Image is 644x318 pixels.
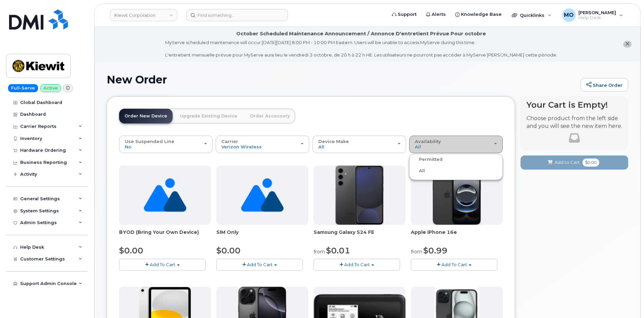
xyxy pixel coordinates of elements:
[554,159,580,166] span: Add to Cart
[411,249,422,255] small: from
[236,30,486,37] div: October Scheduled Maintenance Announcement / Annonce D'entretient Prévue Pour octobre
[119,246,143,255] span: $0.00
[216,229,308,242] div: SIM Only
[623,41,632,48] button: close notification
[119,136,213,153] button: Use Suspended Line No
[221,139,238,144] span: Carrier
[415,139,441,144] span: Availability
[415,144,421,149] span: All
[335,166,384,225] img: s24FE.jpg
[411,155,442,164] label: Permitted
[314,229,405,242] div: Samsung Galaxy S24 FE
[344,262,370,267] span: Add To Cart
[313,136,406,153] button: Device Make All
[318,144,324,149] span: All
[144,166,186,225] img: no_image_found-2caef05468ed5679b831cfe6fc140e25e0c280774317ffc20a367ab7fd17291e.png
[119,259,206,271] button: Add To Cart
[216,259,303,271] button: Add To Cart
[119,109,173,123] a: Order New Device
[150,262,175,267] span: Add To Cart
[314,259,400,271] button: Add To Cart
[165,39,557,58] div: MyServe scheduled maintenance will occur [DATE][DATE] 8:00 PM - 10:00 PM Eastern. Users will be u...
[411,259,497,271] button: Add To Cart
[411,229,503,242] div: Apple iPhone 16e
[245,109,295,123] a: Order Accessory
[318,139,349,144] span: Device Make
[582,158,599,167] span: $0.00
[175,109,243,123] a: Upgrade Existing Device
[580,78,628,92] a: Share Order
[241,166,284,225] img: no_image_found-2caef05468ed5679b831cfe6fc140e25e0c280774317ffc20a367ab7fd17291e.png
[125,144,131,149] span: No
[221,144,262,149] span: Verizon Wireless
[125,139,174,144] span: Use Suspended Line
[216,246,241,255] span: $0.00
[527,115,622,130] p: Choose product from the left side and you will see the new item here.
[433,166,481,225] img: iphone16e.png
[527,100,622,109] h4: Your Cart is Empty!
[247,262,273,267] span: Add To Cart
[216,136,309,153] button: Carrier Verizon Wireless
[615,289,639,313] iframe: Messenger Launcher
[107,74,577,85] h1: New Order
[521,155,628,169] button: Add to Cart $0.00
[411,167,425,175] label: All
[119,229,211,242] div: BYOD (Bring Your Own Device)
[326,246,350,255] span: $0.01
[314,249,325,255] small: from
[409,136,503,153] button: Availability All
[441,262,467,267] span: Add To Cart
[423,246,448,255] span: $0.99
